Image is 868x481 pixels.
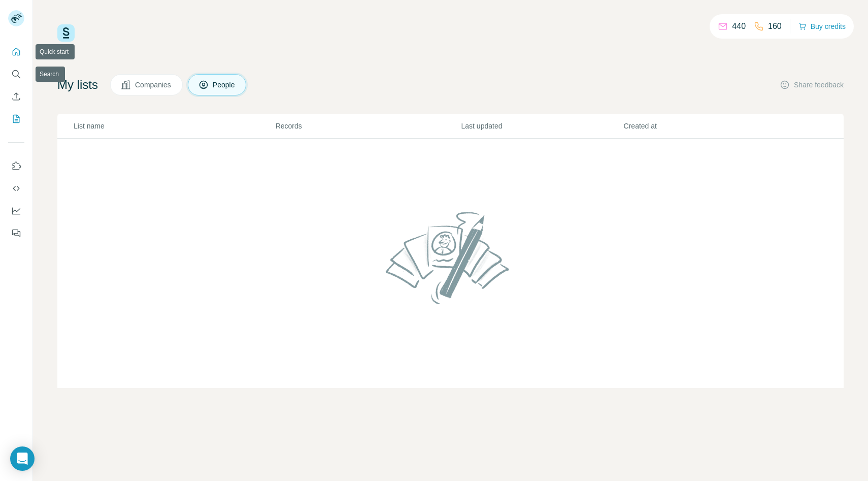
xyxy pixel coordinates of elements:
span: People [213,80,236,90]
button: Quick start [8,43,24,61]
button: Search [8,65,24,83]
button: Buy credits [798,19,846,34]
h4: My lists [57,77,98,93]
button: Use Surfe API [8,179,24,198]
p: 440 [732,20,746,33]
p: 160 [768,20,782,33]
img: Surfe Logo [57,24,75,42]
button: My lists [8,110,24,128]
div: Open Intercom Messenger [10,446,35,471]
p: Last updated [461,121,623,131]
span: Companies [135,80,172,90]
button: Use Surfe on LinkedIn [8,157,24,175]
button: Feedback [8,224,24,242]
p: Created at [624,121,785,131]
button: Enrich CSV [8,87,24,106]
p: Records [276,121,460,131]
button: Share feedback [780,80,844,90]
img: No lists found [382,203,520,312]
p: List name [74,121,275,131]
button: Dashboard [8,202,24,220]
